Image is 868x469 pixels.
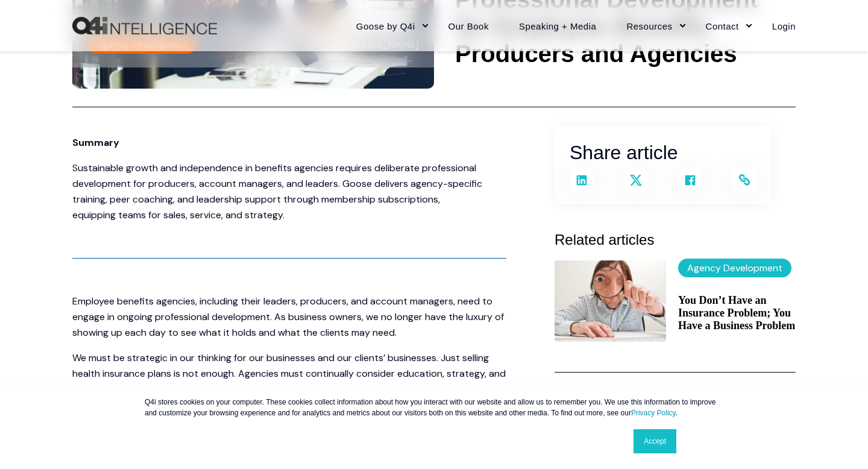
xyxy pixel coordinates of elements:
a: Privacy Policy [631,409,676,417]
p: Q4i stores cookies on your computer. These cookies collect information about how you interact wit... [145,397,723,418]
a: Share on Facebook [678,168,702,192]
a: Share on X [624,168,648,192]
span: Summary [72,136,119,149]
img: Q4intelligence, LLC logo [72,17,217,35]
a: You Don’t Have an Insurance Problem; You Have a Business Problem [678,294,796,332]
span: Employee benefits agencies, including their leaders, producers, and account managers, need to eng... [72,295,504,339]
a: Back to Home [72,17,217,35]
img: A man looking through a magnifying glass [555,260,666,342]
p: Sustainable growth and independence in benefits agencies requires deliberate professional develop... [72,160,506,223]
a: Accept [634,429,676,453]
a: Copy and share the link [732,168,756,192]
h2: Share article [570,137,756,168]
span: We must be strategic in our thinking for our businesses and our clients’ businesses. Just selling... [72,351,506,395]
a: Share on LinkedIn [570,168,594,192]
label: Agency Development [678,259,791,277]
h3: Related articles [555,228,796,251]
